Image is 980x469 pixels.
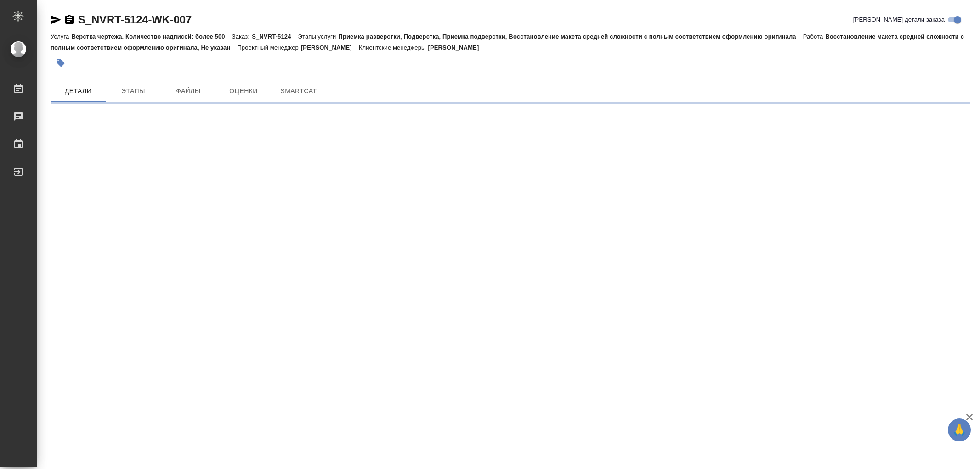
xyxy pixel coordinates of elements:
[51,14,62,25] button: Скопировать ссылку для ЯМессенджера
[359,44,428,51] p: Клиентские менеджеры
[51,53,71,73] button: Добавить тэг
[298,33,339,40] p: Этапы услуги
[71,33,232,40] p: Верстка чертежа. Количество надписей: более 500
[428,44,486,51] p: [PERSON_NAME]
[111,85,155,97] span: Этапы
[853,15,945,24] span: [PERSON_NAME] детали заказа
[166,85,210,97] span: Файлы
[64,14,75,25] button: Скопировать ссылку
[51,33,71,40] p: Услуга
[237,44,300,51] p: Проектный менеджер
[232,33,252,40] p: Заказ:
[948,418,971,441] button: 🙏
[56,85,100,97] span: Детали
[221,85,266,97] span: Оценки
[78,13,192,26] a: S_NVRT-5124-WK-007
[338,33,803,40] p: Приемка разверстки, Подверстка, Приемка подверстки, Восстановление макета средней сложности с пол...
[952,420,967,440] span: 🙏
[277,85,321,97] span: SmartCat
[252,33,298,40] p: S_NVRT-5124
[803,33,826,40] p: Работа
[301,44,359,51] p: [PERSON_NAME]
